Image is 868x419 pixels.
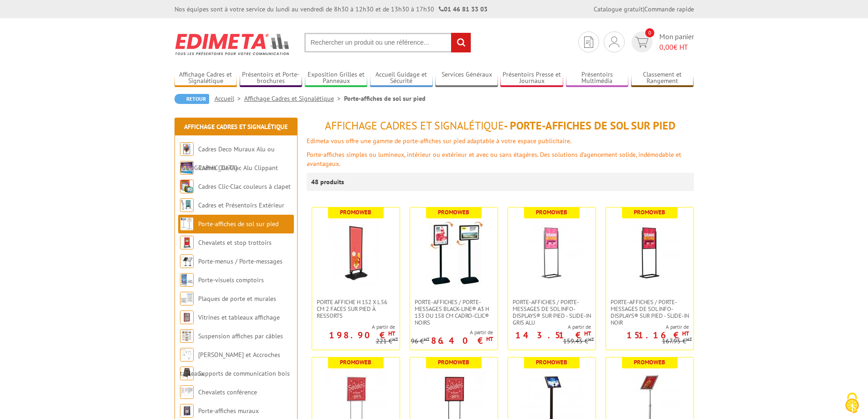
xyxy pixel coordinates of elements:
[606,299,693,326] a: Porte-affiches / Porte-messages de sol Info-Displays® sur pied - Slide-in Noir
[682,330,689,337] sup: HT
[563,338,594,345] p: 159.45 €
[376,338,398,345] p: 221 €
[307,120,694,132] h1: - Porte-affiches de sol sur pied
[659,31,694,52] span: Mon panier
[198,182,291,191] a: Cadres Clic-Clac couleurs à clapet
[184,123,288,131] a: Affichage Cadres et Signalétique
[180,142,194,156] img: Cadres Deco Muraux Alu ou Bois
[180,180,194,193] img: Cadres Clic-Clac couleurs à clapet
[307,137,571,145] font: Edimeta vous offre une gamme de porte-affiches sur pied adaptable à votre espace publicitaire.
[513,299,591,326] span: Porte-affiches / Porte-messages de sol Info-Displays® sur pied - Slide-in Gris Alu
[344,94,426,103] li: Porte-affiches de sol sur pied
[198,295,276,303] a: Plaques de porte et murales
[180,348,194,362] img: Cimaises et Accroches tableaux
[180,292,194,305] img: Plaques de porte et murales
[198,388,257,396] a: Chevalets conférence
[411,338,430,345] p: 96 €
[411,329,493,336] span: A partir de
[438,358,469,366] b: Promoweb
[180,236,194,249] img: Chevalets et stop trottoirs
[175,5,488,14] div: Nos équipes sont à votre service du lundi au vendredi de 8h30 à 12h30 et de 13h30 à 17h30
[631,71,694,86] a: Classement et Rangement
[305,71,368,86] a: Exposition Grilles et Panneaux
[198,164,278,172] a: Cadres Clic-Clac Alu Clippant
[415,299,493,326] span: Porte-affiches / Porte-messages Black-Line® A3 H 133 ou 158 cm Cadro-Clic® noirs
[198,257,282,265] a: Porte-menus / Porte-messages
[536,208,567,216] b: Promoweb
[451,33,471,52] input: rechercher
[180,254,194,268] img: Porte-menus / Porte-messages
[486,335,493,343] sup: HT
[325,119,504,133] span: Affichage Cadres et Signalétique
[508,299,596,326] a: Porte-affiches / Porte-messages de sol Info-Displays® sur pied - Slide-in Gris Alu
[584,36,593,48] img: devis rapide
[629,31,694,52] a: devis rapide 0 Mon panier 0,00€ HT
[180,145,275,172] a: Cadres Deco Muraux Alu ou [GEOGRAPHIC_DATA]
[566,71,629,86] a: Présentoirs Multimédia
[644,5,694,13] a: Commande rapide
[324,221,388,285] img: Porte Affiche H 152 x L 56 cm 2 faces sur pied à ressorts
[244,94,344,103] a: Affichage Cadres et Signalétique
[175,27,291,61] img: Edimeta
[659,42,694,52] span: € HT
[422,221,486,285] img: Porte-affiches / Porte-messages Black-Line® A3 H 133 ou 158 cm Cadro-Clic® noirs
[388,330,395,337] sup: HT
[609,36,619,47] img: devis rapide
[180,217,194,231] img: Porte-affiches de sol sur pied
[439,5,488,13] strong: 01 46 81 33 03
[435,71,498,86] a: Services Généraux
[634,208,665,216] b: Promoweb
[180,351,280,378] a: [PERSON_NAME] et Accroches tableaux
[175,71,237,86] a: Affichage Cadres et Signalétique
[520,221,584,285] img: Porte-affiches / Porte-messages de sol Info-Displays® sur pied - Slide-in Gris Alu
[312,299,400,319] a: Porte Affiche H 152 x L 56 cm 2 faces sur pied à ressorts
[536,358,567,366] b: Promoweb
[618,221,682,285] img: Porte-affiches / Porte-messages de sol Info-Displays® sur pied - Slide-in Noir
[180,310,194,324] img: Vitrines et tableaux affichage
[215,94,244,103] a: Accueil
[312,323,395,331] span: A partir de
[198,313,280,321] a: Vitrines et tableaux affichage
[180,198,194,212] img: Cadres et Présentoirs Extérieur
[410,299,498,326] a: Porte-affiches / Porte-messages Black-Line® A3 H 133 ou 158 cm Cadro-Clic® noirs
[392,336,398,342] sup: HT
[836,388,868,419] button: Cookies (fenêtre modale)
[370,71,433,86] a: Accueil Guidage et Sécurité
[662,338,692,345] p: 167.95 €
[180,329,194,343] img: Suspension affiches par câbles
[645,28,654,37] span: 0
[635,37,648,47] img: devis rapide
[198,201,284,209] a: Cadres et Présentoirs Extérieur
[311,173,345,191] p: 48 produits
[424,336,430,342] sup: HT
[198,407,259,415] a: Porte-affiches muraux
[198,276,264,284] a: Porte-visuels comptoirs
[340,358,371,366] b: Promoweb
[627,332,689,338] p: 151.16 €
[584,330,591,337] sup: HT
[634,358,665,366] b: Promoweb
[329,332,395,338] p: 198.90 €
[611,299,689,326] span: Porte-affiches / Porte-messages de sol Info-Displays® sur pied - Slide-in Noir
[198,220,278,228] a: Porte-affiches de sol sur pied
[659,42,673,52] span: 0,00
[515,332,591,338] p: 143.51 €
[500,71,563,86] a: Présentoirs Presse et Journaux
[180,273,194,287] img: Porte-visuels comptoirs
[198,238,272,247] a: Chevalets et stop trottoirs
[606,323,689,331] span: A partir de
[304,33,471,52] input: Rechercher un produit ou une référence...
[594,5,694,14] div: |
[588,336,594,342] sup: HT
[508,323,591,331] span: A partir de
[841,392,863,414] img: Cookies (fenêtre modale)
[594,5,643,13] a: Catalogue gratuit
[431,338,493,343] p: 86.40 €
[307,150,681,168] font: Porte-affiches simples ou lumineux, intérieur ou extérieur et avec ou sans étagères. Des solution...
[438,208,469,216] b: Promoweb
[198,332,283,340] a: Suspension affiches par câbles
[340,208,371,216] b: Promoweb
[198,369,290,378] a: Supports de communication bois
[317,299,395,319] span: Porte Affiche H 152 x L 56 cm 2 faces sur pied à ressorts
[240,71,303,86] a: Présentoirs et Porte-brochures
